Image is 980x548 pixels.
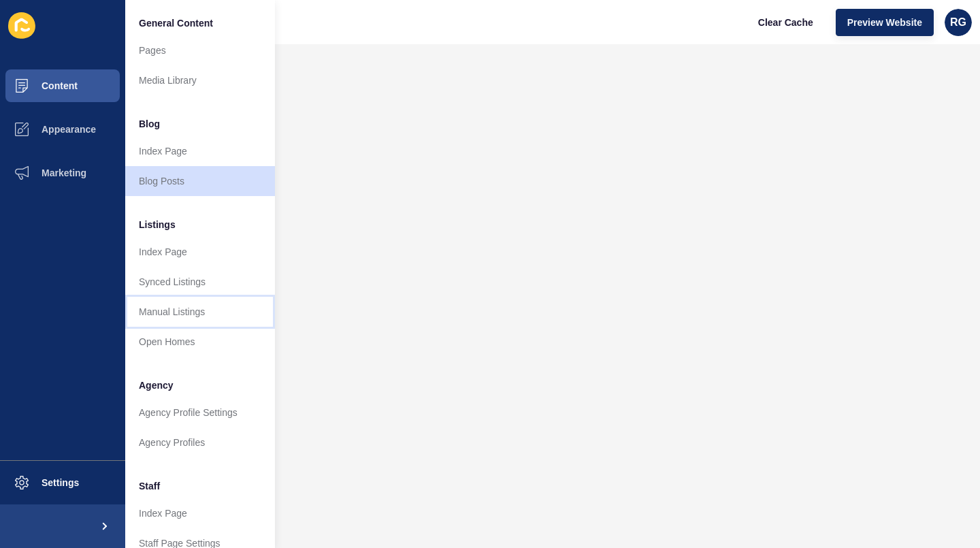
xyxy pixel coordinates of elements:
[125,65,275,95] a: Media Library
[125,398,275,428] a: Agency Profile Settings
[139,117,160,131] span: Blog
[125,327,275,357] a: Open Homes
[139,378,174,392] span: Agency
[758,16,813,29] span: Clear Cache
[847,16,922,29] span: Preview Website
[125,498,275,528] a: Index Page
[125,166,275,196] a: Blog Posts
[139,16,213,30] span: General Content
[950,16,966,29] span: RG
[125,428,275,457] a: Agency Profiles
[125,237,275,267] a: Index Page
[125,136,275,166] a: Index Page
[125,297,275,327] a: Manual Listings
[747,9,825,36] button: Clear Cache
[125,267,275,297] a: Synced Listings
[139,479,160,493] span: Staff
[125,35,275,65] a: Pages
[139,218,176,231] span: Listings
[836,9,934,36] button: Preview Website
